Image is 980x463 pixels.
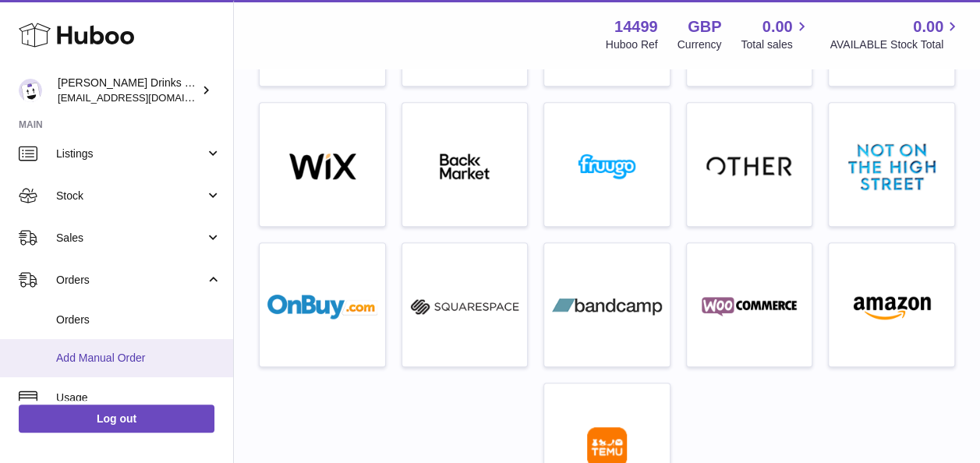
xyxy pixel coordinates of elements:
[410,154,520,179] img: backmarket
[678,37,722,52] div: Currency
[552,294,662,320] img: bandcamp
[56,273,205,288] span: Orders
[837,294,946,320] img: amazon
[410,294,520,320] img: squarespace
[830,37,961,52] span: AVAILABLE Stock Total
[606,37,658,52] div: Huboo Ref
[56,147,205,161] span: Listings
[56,391,221,405] span: Usage
[741,16,810,52] a: 0.00 Total sales
[56,351,221,366] span: Add Manual Order
[552,111,662,218] a: fruugo
[19,79,42,102] img: internalAdmin-14499@internal.huboo.com
[614,16,658,37] strong: 14499
[706,155,792,178] img: other
[56,313,221,327] span: Orders
[913,16,943,37] span: 0.00
[741,37,810,52] span: Total sales
[848,143,936,190] img: notonthehighstreet
[762,16,793,37] span: 0.00
[58,91,229,104] span: [EMAIL_ADDRESS][DOMAIN_NAME]
[830,16,961,52] a: 0.00 AVAILABLE Stock Total
[267,111,377,218] a: wix
[837,251,946,359] a: amazon
[552,251,662,359] a: bandcamp
[267,251,377,359] a: onbuy
[56,231,205,246] span: Sales
[19,405,214,433] a: Log out
[56,189,205,203] span: Stock
[267,154,377,179] img: wix
[58,76,198,105] div: [PERSON_NAME] Drinks LTD (t/a Zooz)
[695,111,805,218] a: other
[688,16,721,37] strong: GBP
[410,251,520,359] a: squarespace
[267,294,377,320] img: onbuy
[695,251,805,359] a: woocommerce
[552,154,662,179] img: fruugo
[410,111,520,218] a: backmarket
[695,294,805,320] img: woocommerce
[837,111,946,218] a: notonthehighstreet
